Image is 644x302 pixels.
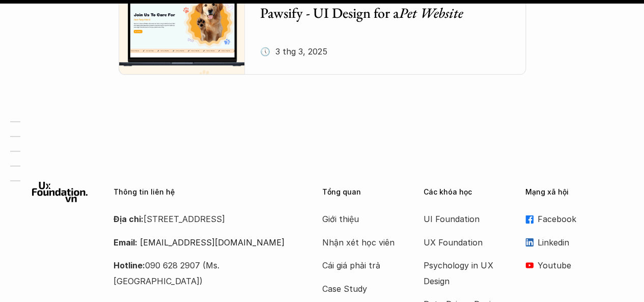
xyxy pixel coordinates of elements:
[114,211,296,227] p: [STREET_ADDRESS]
[322,235,404,250] a: Nhận xét học viên
[525,188,612,197] p: Mạng xã hội
[424,188,510,197] p: Các khóa học
[114,188,296,197] p: Thông tin liên hệ
[322,258,404,273] a: Cái giá phải trả
[424,258,505,289] a: Psychology in UX Design
[525,235,612,250] a: Linkedin
[322,281,404,296] a: Case Study
[322,211,404,227] a: Giới thiệu
[538,258,612,273] p: Youtube
[538,211,612,227] p: Facebook
[322,188,409,197] p: Tổng quan
[140,237,285,248] a: [EMAIL_ADDRESS][DOMAIN_NAME]
[525,258,612,273] a: Youtube
[114,214,144,224] strong: Địa chỉ:
[424,211,505,227] a: UI Foundation
[525,211,612,227] a: Facebook
[114,260,145,270] strong: Hotline:
[114,258,296,289] p: 090 628 2907 (Ms. [GEOGRAPHIC_DATA])
[114,237,137,248] strong: Email:
[424,235,505,250] a: UX Foundation
[538,235,612,250] p: Linkedin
